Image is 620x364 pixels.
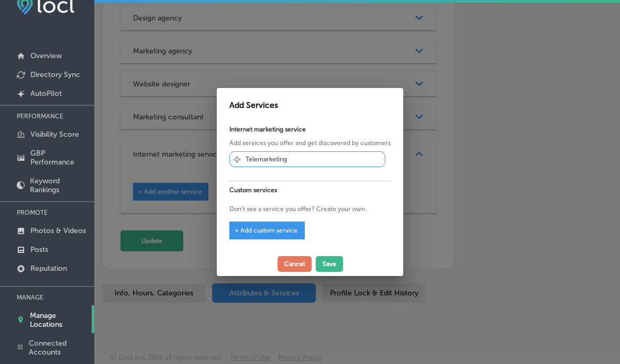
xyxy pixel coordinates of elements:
p: Photos & Videos [30,226,86,235]
p: Telemarketing [246,156,287,163]
h4: Custom services [229,181,391,199]
p: AutoPilot [30,89,62,98]
span: + Add custom service [235,227,297,234]
p: Add services you offer and get discovered by customers [229,138,391,148]
p: Don’t see a service you offer? Create your own. [229,204,391,214]
p: Reputation [30,264,67,273]
p: Overview [30,51,62,60]
p: Keyword Rankings [30,177,89,194]
p: Connected Accounts [29,339,89,357]
button: Cancel [278,256,312,272]
p: Posts [30,245,48,254]
h2: Add Services [229,101,391,110]
p: Directory Sync [30,70,80,79]
h4: Internet marketing service [229,126,391,133]
p: Manage Locations [30,311,87,329]
button: Save [316,256,343,272]
p: GBP Performance [30,149,89,167]
p: Visibility Score [30,130,79,139]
